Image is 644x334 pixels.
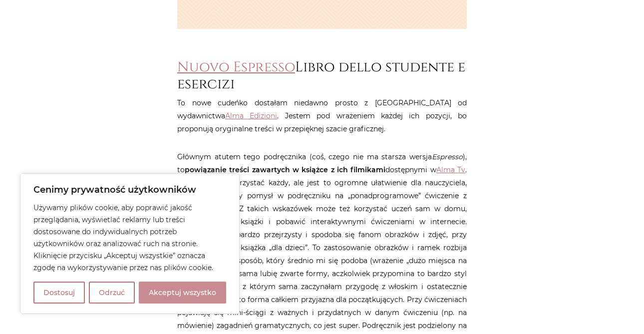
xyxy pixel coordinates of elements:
a: Alma Edizioni [225,111,277,120]
em: Espresso [432,152,463,161]
a: Nuovo Espresso [177,58,295,76]
button: Akceptuj wszystko [139,282,226,304]
h2: Libro dello studente e esercizi [177,59,467,92]
p: Cenimy prywatność użytkowników [33,184,226,196]
a: Alma Tv [436,165,465,174]
button: Dostosuj [33,282,85,304]
strong: powiązanie treści zawartych w książce z ich filmikami [185,165,385,174]
p: Używamy plików cookie, aby poprawić jakość przeglądania, wyświetlać reklamy lub treści dostosowan... [33,202,226,274]
p: To nowe cudeńko dostałam niedawno prosto z [GEOGRAPHIC_DATA] od wydawnictwa . Jestem pod wrażenie... [177,96,467,135]
button: Odrzuć [89,282,135,304]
